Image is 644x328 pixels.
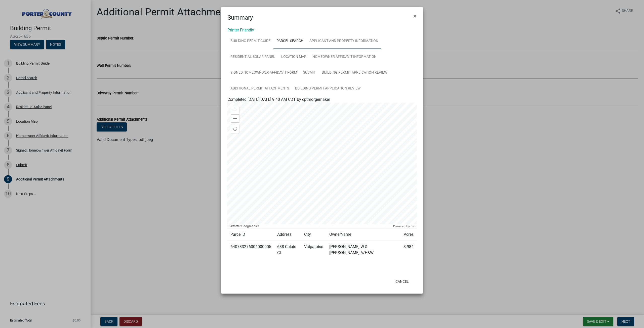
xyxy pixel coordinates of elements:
a: Printer Friendly [227,28,254,32]
a: Submit [300,65,319,81]
a: Applicant and Property Information [306,33,381,49]
td: 640733276004000005 [227,241,274,259]
td: Valparaiso [301,241,326,259]
td: OwnerName [326,228,400,241]
div: Zoom in [231,106,239,114]
span: Completed [DATE][DATE] 9:40 AM CDT by cptmorgemaker [227,97,330,102]
a: Building Permit Application Review [319,65,390,81]
td: Acres [400,228,417,241]
a: Parcel search [273,33,306,49]
h4: Summary [227,13,253,22]
a: Additional Permit Attachments [227,81,292,97]
a: Signed Homeownwer Affidavit Form [227,65,300,81]
td: City [301,228,326,241]
a: Building Permit Guide [227,33,273,49]
a: Building Permit Application Review [292,81,364,97]
div: Earthstar Geographics [227,224,392,228]
div: Zoom out [231,114,239,122]
a: Homeowner Affidavit Information [309,49,380,65]
div: Powered by [392,224,417,228]
div: Find my location [231,125,239,133]
td: ParcelID [227,228,274,241]
td: [PERSON_NAME] W & [PERSON_NAME] A/H&W [326,241,400,259]
button: Cancel [391,277,413,286]
button: Close [409,9,421,23]
span: × [413,13,417,20]
td: 3.984 [400,241,417,259]
a: Residential Solar Panel [227,49,278,65]
a: Esri [411,224,415,228]
td: Address [274,228,301,241]
a: Location Map [278,49,309,65]
td: 638 Calais Ct [274,241,301,259]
